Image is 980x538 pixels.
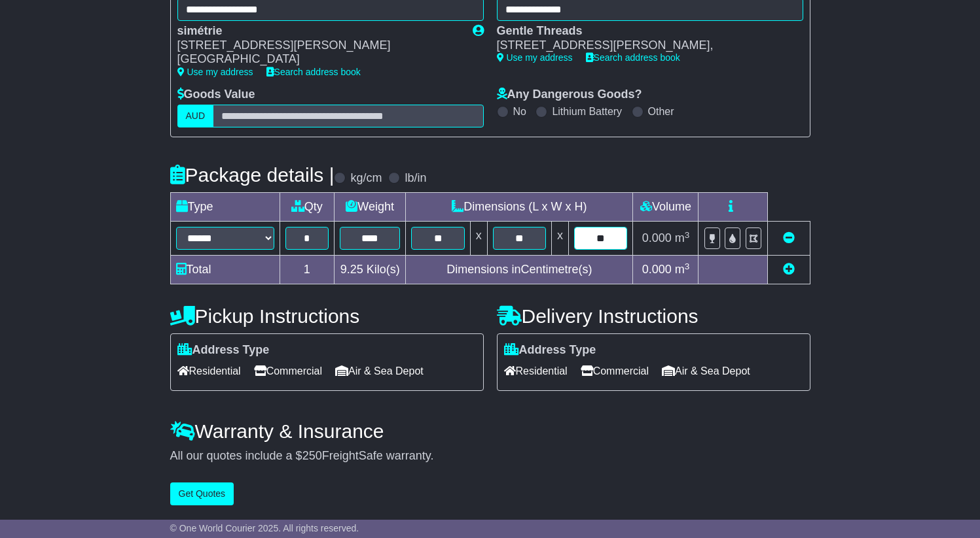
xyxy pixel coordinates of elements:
[581,361,649,381] span: Commercial
[497,24,790,39] div: Gentle Threads
[642,231,672,244] span: 0.000
[280,193,335,222] td: Qty
[633,193,699,222] td: Volume
[497,88,642,102] label: Any Dangerous Goods?
[254,361,322,381] span: Commercial
[177,67,253,77] a: Use my address
[170,523,359,533] span: © One World Courier 2025. All rights reserved.
[497,305,810,327] h4: Delivery Instructions
[335,361,424,381] span: Air & Sea Depot
[170,164,335,186] h4: Package details |
[170,420,810,442] h4: Warranty & Insurance
[504,343,596,358] label: Address Type
[552,222,569,256] td: x
[280,256,335,284] td: 1
[177,52,460,67] div: [GEOGRAPHIC_DATA]
[177,343,270,358] label: Address Type
[177,361,241,381] span: Residential
[406,256,633,284] td: Dimensions in Centimetre(s)
[170,482,234,505] button: Get Quotes
[177,105,214,127] label: AUD
[642,263,672,276] span: 0.000
[513,105,526,118] label: No
[783,263,795,276] a: Add new item
[675,263,690,276] span: m
[586,52,680,63] a: Search address book
[470,222,487,256] td: x
[170,193,280,222] td: Type
[504,361,568,381] span: Residential
[497,52,573,63] a: Use my address
[177,39,460,53] div: [STREET_ADDRESS][PERSON_NAME]
[675,231,690,244] span: m
[497,39,790,53] div: [STREET_ADDRESS][PERSON_NAME],
[648,105,674,118] label: Other
[340,263,363,276] span: 9.25
[266,67,361,77] a: Search address book
[177,88,255,102] label: Goods Value
[685,230,690,240] sup: 3
[170,256,280,284] td: Total
[783,231,795,244] a: Remove this item
[405,171,426,186] label: lb/in
[350,171,382,186] label: kg/cm
[170,305,484,327] h4: Pickup Instructions
[662,361,750,381] span: Air & Sea Depot
[335,256,406,284] td: Kilo(s)
[335,193,406,222] td: Weight
[552,105,622,118] label: Lithium Battery
[177,24,460,39] div: simétrie
[685,261,690,271] sup: 3
[302,449,322,462] span: 250
[406,193,633,222] td: Dimensions (L x W x H)
[170,449,810,463] div: All our quotes include a $ FreightSafe warranty.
